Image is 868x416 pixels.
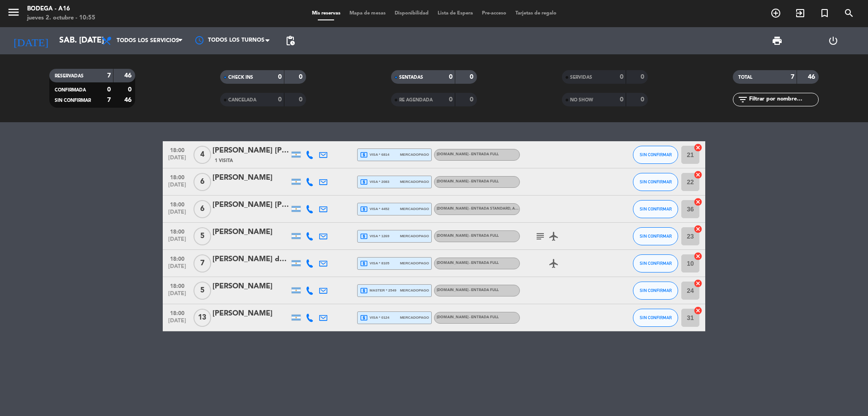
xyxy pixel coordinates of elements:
[548,258,559,269] i: airplanemode_active
[212,253,289,265] div: [PERSON_NAME] del [PERSON_NAME]
[437,180,499,183] span: [DOMAIN_NAME] - Entrada Full
[360,287,396,295] span: master * 2549
[633,254,678,273] button: SIN CONFIRMAR
[193,309,211,327] span: 13
[620,74,623,80] strong: 0
[166,291,189,301] span: [DATE]
[107,72,111,79] strong: 7
[795,8,806,19] i: exit_to_app
[433,11,477,16] span: Lista de Espera
[7,31,55,51] i: [DATE]
[640,315,672,320] span: SIN CONFIRMAR
[166,307,189,318] span: 18:00
[360,205,368,213] i: local_atm
[633,200,678,218] button: SIN CONFIRMAR
[390,11,433,16] span: Disponibilidad
[285,35,296,46] span: pending_actions
[400,233,429,239] span: mercadopago
[693,197,703,206] i: cancel
[166,236,189,247] span: [DATE]
[828,35,839,46] i: power_settings_new
[791,74,794,80] strong: 7
[193,200,211,218] span: 6
[470,74,475,80] strong: 0
[748,95,818,105] input: Filtrar por nombre...
[360,178,368,186] i: local_atm
[193,254,211,273] span: 7
[166,155,189,165] span: [DATE]
[399,98,433,102] span: RE AGENDADA
[212,172,289,184] div: [PERSON_NAME]
[437,261,499,265] span: [DOMAIN_NAME] - Entrada Full
[27,14,95,23] div: jueves 2. octubre - 10:55
[7,5,20,19] i: menu
[640,261,672,266] span: SIN CONFIRMAR
[808,74,817,80] strong: 46
[449,74,453,80] strong: 0
[228,98,256,102] span: CANCELADA
[55,74,84,78] span: RESERVADAS
[278,74,282,80] strong: 0
[437,234,499,238] span: [DOMAIN_NAME] - Entrada Full
[693,143,703,152] i: cancel
[693,252,703,261] i: cancel
[307,11,345,16] span: Mis reservas
[107,86,111,93] strong: 0
[84,35,95,46] i: arrow_drop_down
[633,309,678,327] button: SIN CONFIRMAR
[641,74,646,80] strong: 0
[55,98,91,103] span: SIN CONFIRMAR
[693,225,703,234] i: cancel
[805,27,861,54] div: LOG OUT
[570,75,592,80] span: SERVIDAS
[27,5,95,14] div: Bodega - A16
[360,314,368,322] i: local_atm
[117,38,179,44] span: Todos los servicios
[399,75,423,80] span: SENTADAS
[693,306,703,315] i: cancel
[215,157,233,164] span: 1 Visita
[437,153,499,156] span: [DOMAIN_NAME] - Entrada Full
[166,199,189,209] span: 18:00
[470,96,475,103] strong: 0
[360,178,389,186] span: visa * 2083
[360,232,368,240] i: local_atm
[400,287,429,293] span: mercadopago
[738,75,752,80] span: TOTAL
[477,11,511,16] span: Pre-acceso
[212,308,289,320] div: [PERSON_NAME]
[360,232,389,240] span: visa * 1269
[772,35,783,46] span: print
[345,11,390,16] span: Mapa de mesas
[299,96,304,103] strong: 0
[212,145,289,157] div: [PERSON_NAME] [PERSON_NAME]
[437,207,533,210] span: [DOMAIN_NAME] - Entrada Standard
[640,206,672,211] span: SIN CONFIRMAR
[633,173,678,191] button: SIN CONFIRMAR
[437,288,499,292] span: [DOMAIN_NAME] - Entrada Full
[640,152,672,157] span: SIN CONFIRMAR
[212,226,289,238] div: [PERSON_NAME]
[360,205,389,213] span: visa * 4452
[511,11,561,16] span: Tarjetas de regalo
[193,282,211,300] span: 5
[228,75,253,80] span: CHECK INS
[299,74,304,80] strong: 0
[360,151,368,159] i: local_atm
[535,231,546,242] i: subject
[166,182,189,192] span: [DATE]
[128,86,133,93] strong: 0
[166,209,189,220] span: [DATE]
[693,170,703,179] i: cancel
[400,179,429,185] span: mercadopago
[193,227,211,245] span: 5
[166,280,189,291] span: 18:00
[360,287,368,295] i: local_atm
[770,8,781,19] i: add_circle_outline
[633,146,678,164] button: SIN CONFIRMAR
[360,259,389,268] span: visa * 8105
[633,282,678,300] button: SIN CONFIRMAR
[640,234,672,239] span: SIN CONFIRMAR
[640,288,672,293] span: SIN CONFIRMAR
[360,314,389,322] span: visa * 0124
